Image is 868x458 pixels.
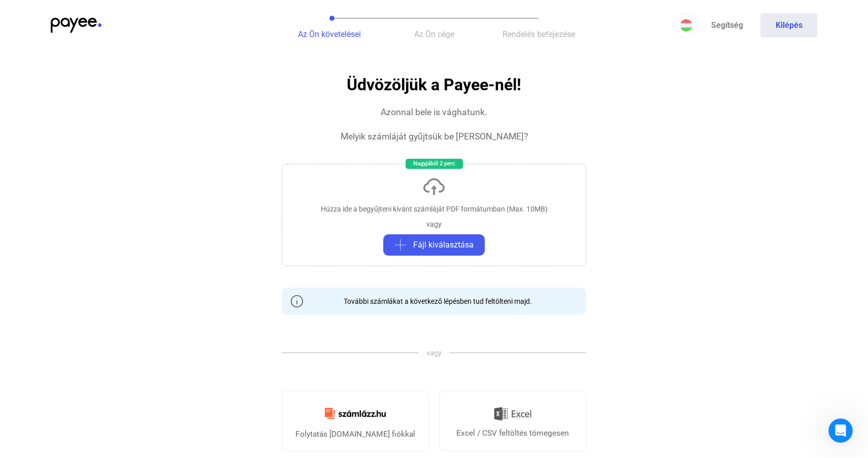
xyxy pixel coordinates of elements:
a: Excel / CSV feltöltés tömegesen [439,391,586,451]
div: Ekkor leszünk újra online: [DATE] [21,214,170,225]
div: Folyamat, határidők, lépések [21,271,170,282]
div: vagy [426,219,442,229]
img: logo [20,19,60,36]
span: Üzenetek [85,342,118,349]
div: Folytatás [DOMAIN_NAME] fiókkal [295,428,415,440]
div: További számlákat a következő lépésben tud feltölteni majd. [336,296,532,306]
div: Legutóbbi üzenet [21,145,182,156]
img: Profile image for Gréta [147,16,168,37]
div: Küldjön üzenetet nekünk!Ekkor leszünk újra online: [DATE] [10,195,193,233]
div: Azonnal bele is vághatunk. [381,106,487,118]
img: HU [680,19,692,31]
div: Legutóbbi üzenetProfile image for GrétaLoremipsu! Dolors am conse adi elit, sedd 9 eiusmod tempor... [10,136,193,190]
span: vagy [419,348,449,358]
button: Keresés a súgóban [15,243,188,263]
div: Excel / CSV feltöltés tömegesen [456,427,569,439]
div: • [DATE] [67,170,95,181]
img: info-grey-outline [291,295,303,307]
div: Húzza ide a begyűjteni kívánt számláját PDF formátumban (Max. 10MB) [321,204,548,214]
p: Üdv a Payeenél 👋 [20,72,183,89]
button: Súgó [136,316,203,357]
div: Garantált, hogy az adósom fizet és a plusz költségeimet is fedezi? [15,305,188,334]
div: Melyik számláját gyűjtsük be [PERSON_NAME]? [341,130,528,143]
a: Folytatás [DOMAIN_NAME] fiókkal [282,391,429,451]
div: Garantált, hogy az adósom fizet és a plusz költségeimet is fedezi? [21,309,170,330]
img: payee-logo [51,18,102,33]
h1: Üdvözöljük a Payee-nél! [347,76,521,94]
img: plus-grey [394,239,407,251]
button: Üzenetek [68,316,135,357]
img: Számlázz.hu [319,402,392,426]
img: upload-cloud [422,174,446,199]
span: Keresés a súgóban [21,248,96,259]
span: Fájl kiválasztása [413,239,474,251]
iframe: Intercom live chat [828,418,853,443]
div: Melyik terméket válasszam? [15,286,188,305]
div: Bezárás [175,16,193,34]
span: Az Ön cége [414,29,454,39]
a: Segítség [698,13,755,38]
div: Melyik terméket válasszam? [21,290,170,301]
div: Folyamat, határidők, lépések [15,267,188,286]
span: Főoldal [19,342,48,349]
button: Kilépés [760,13,817,38]
button: plus-greyFájl kiválasztása [383,234,485,256]
div: Nagyjából 2 perc [406,159,463,169]
span: Súgó [160,342,178,349]
img: Excel [494,403,531,425]
img: Profile image for Gréta [21,160,41,181]
div: Profile image for GrétaLoremipsu! Dolors am conse adi elit, sedd 9 eiusmod tempori, utl e dolorem... [11,152,192,189]
div: Küldjön üzenetet nekünk! [21,203,170,214]
span: Az Ön követelései [298,29,361,39]
button: HU [674,13,698,38]
p: [PERSON_NAME] segíthetünk? [20,89,183,124]
div: Gréta [45,170,65,181]
span: Rendelés befejezése [503,29,575,39]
